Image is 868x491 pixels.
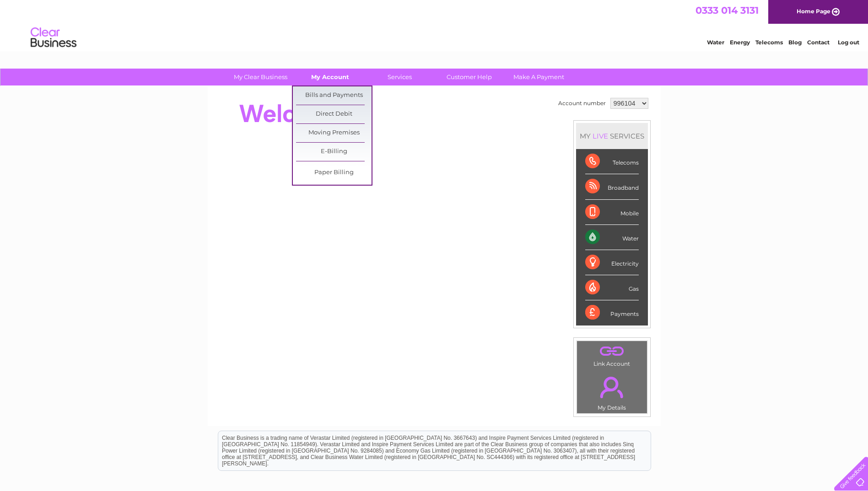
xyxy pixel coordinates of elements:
[695,5,759,16] a: 0333 014 3131
[30,24,77,52] img: logo.png
[296,124,372,142] a: Moving Premises
[585,174,639,199] div: Broadband
[585,300,639,325] div: Payments
[431,69,507,85] a: Customer Help
[585,149,639,174] div: Telecoms
[577,369,647,414] td: My Details
[585,200,639,225] div: Mobile
[755,39,783,46] a: Telecoms
[223,69,298,85] a: My Clear Business
[838,39,859,46] a: Log out
[296,105,372,123] a: Direct Debit
[807,39,830,46] a: Contact
[218,5,651,44] div: Clear Business is a trading name of Verastar Limited (registered in [GEOGRAPHIC_DATA] No. 3667643...
[591,132,610,140] div: LIVE
[707,39,724,46] a: Water
[296,86,372,105] a: Bills and Payments
[585,225,639,250] div: Water
[579,371,645,403] a: .
[579,343,645,359] a: .
[577,341,647,369] td: Link Account
[730,39,750,46] a: Energy
[576,123,648,149] div: MY SERVICES
[788,39,802,46] a: Blog
[296,143,372,161] a: E-Billing
[501,69,577,85] a: Make A Payment
[296,164,372,182] a: Paper Billing
[362,69,437,85] a: Services
[556,96,608,111] td: Account number
[585,250,639,275] div: Electricity
[292,69,368,85] a: My Account
[585,275,639,300] div: Gas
